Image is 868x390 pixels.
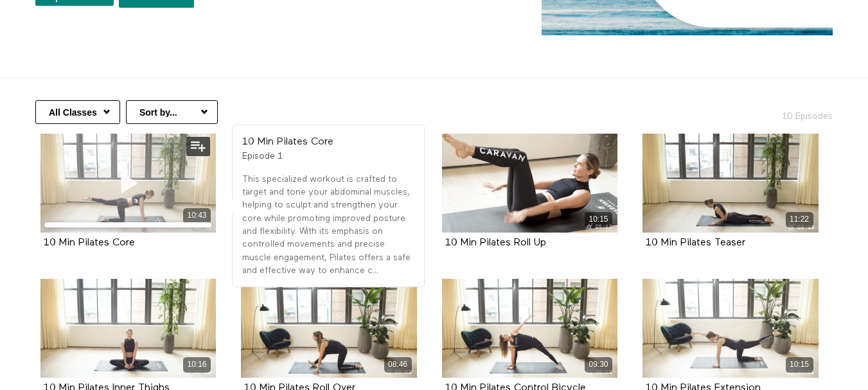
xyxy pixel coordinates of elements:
[44,238,135,247] a: 10 Min Pilates Core
[646,238,745,247] a: 10 Min Pilates Teaser
[40,134,217,233] a: 10 Min Pilates Core 10:43
[242,137,333,147] strong: 10 Min Pilates Core
[242,173,414,277] p: This specialized workout is crafted to target and tone your abdominal muscles, helping to sculpt ...
[445,238,546,247] a: 10 Min Pilates Roll Up
[786,212,813,227] div: 11:22
[786,357,813,372] div: 10:15
[442,279,618,378] a: 10 Min Pilates Control Bicycle 09:30
[585,212,612,227] div: 10:15
[696,100,840,123] h2: 10 Episodes
[183,208,211,223] div: 10:43
[646,238,745,248] strong: 10 Min Pilates Teaser
[241,279,417,378] a: 10 Min Pilates Roll Over 08:46
[40,279,217,378] a: 10 Min Pilates Inner Thighs 10:16
[442,134,618,233] a: 10 Min Pilates Roll Up 10:15
[186,137,210,156] button: Add to my list
[585,357,612,372] div: 09:30
[642,134,819,233] a: 10 Min Pilates Teaser 11:22
[183,357,211,372] div: 10:16
[44,238,135,248] strong: 10 Min Pilates Core
[445,238,546,248] strong: 10 Min Pilates Roll Up
[242,152,283,161] span: Episode 1
[384,357,412,372] div: 08:46
[642,279,819,378] a: 10 Min Pilates Extension 10:15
